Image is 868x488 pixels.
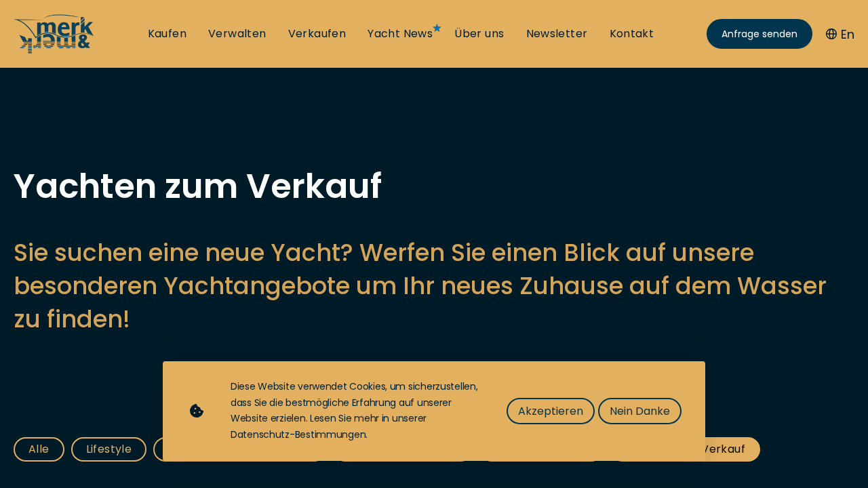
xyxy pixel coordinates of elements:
[231,379,479,443] div: Diese Website verwendet Cookies, um sicherzustellen, dass Sie die bestmögliche Erfahrung auf unse...
[14,437,64,462] a: Alle
[14,169,854,203] h1: Yachten zum Verkauf
[231,428,366,441] a: Datenschutz-Bestimmungen
[71,437,147,462] a: Lifestyle
[14,236,854,335] h2: Sie suchen eine neue Yacht? Werfen Sie einen Blick auf unsere besonderen Yachtangebote um Ihr neu...
[722,27,797,41] span: Anfrage senden
[368,26,433,41] a: Yacht News
[454,26,504,41] a: Über uns
[526,26,588,41] a: Newsletter
[208,26,267,41] a: Verwalten
[148,26,186,41] a: Kaufen
[610,26,654,41] a: Kontakt
[826,25,854,43] button: En
[610,403,670,420] span: Nein Danke
[598,398,682,424] button: Nein Danke
[153,437,326,462] a: Neuigkeiten und Aktuelles
[518,403,583,420] span: Akzeptieren
[507,398,595,424] button: Akzeptieren
[707,19,812,49] a: Anfrage senden
[288,26,347,41] a: Verkaufen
